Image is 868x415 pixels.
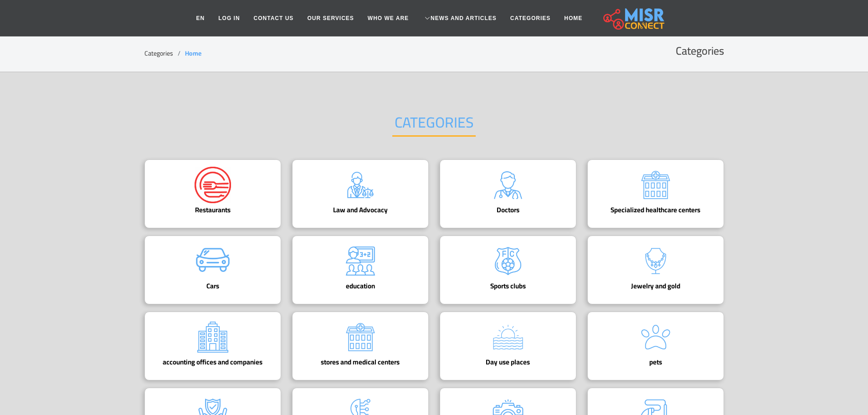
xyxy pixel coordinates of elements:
[490,167,526,203] img: xxDvte2rACURW4jjEBBw.png
[333,203,388,216] font: Law and Advocacy
[510,15,550,21] font: Categories
[434,312,582,380] a: Day use places
[195,319,231,355] img: 91o6BRUL69Nv8vkyo3Y3.png
[368,15,409,21] font: Who we are
[431,15,497,21] font: News and articles
[582,159,729,228] a: Specialized healthcare centers
[195,167,231,203] img: ikcDgTJSoSS2jJF2BPtA.png
[211,10,247,27] a: Log in
[287,236,434,304] a: education
[637,319,674,355] img: LugHxIrVbmKvFsZzkSfd.png
[649,355,662,369] font: pets
[486,355,530,369] font: Day use places
[342,243,379,279] img: ngYy9LS4RTXks1j5a4rs.png
[144,47,173,59] font: Categories
[206,279,219,292] font: Cars
[321,355,400,369] font: stores and medical centers
[195,203,231,216] font: Restaurants
[307,15,354,21] font: Our services
[254,15,294,21] font: Contact us
[300,10,360,27] a: Our services
[287,312,434,380] a: stores and medical centers
[434,236,582,304] a: Sports clubs
[416,10,503,27] a: News and articles
[218,15,240,21] font: Log in
[195,243,231,279] img: wk90P3a0oSt1z8M0TTcP.gif
[163,355,262,369] font: accounting offices and companies
[490,243,526,279] img: jXxomqflUIMFo32sFYfN.png
[564,15,582,21] font: Home
[611,203,700,216] font: Specialized healthcare centers
[557,10,589,27] a: Home
[190,10,212,27] a: EN
[637,167,674,203] img: ocughcmPjrl8PQORMwSi.png
[503,10,557,27] a: Categories
[342,167,379,203] img: raD5cjLJU6v6RhuxWSJh.png
[637,243,674,279] img: Y7cyTjSJwvbnVhRuEY4s.png
[139,159,287,228] a: Restaurants
[490,319,526,355] img: fBpRvoEftlHCryvf9XxM.png
[342,319,379,355] img: GSBlXxJL2aLd49qyIhl2.png
[139,312,287,380] a: accounting offices and companies
[582,236,729,304] a: Jewelry and gold
[497,203,519,216] font: Doctors
[287,159,434,228] a: Law and Advocacy
[196,15,205,21] font: EN
[185,47,201,59] a: Home
[346,279,375,292] font: education
[603,7,664,30] img: main.misr_connect
[247,10,301,27] a: Contact us
[139,236,287,304] a: Cars
[361,10,416,27] a: Who we are
[582,312,729,380] a: pets
[631,279,680,292] font: Jewelry and gold
[490,279,526,292] font: Sports clubs
[676,41,724,61] font: Categories
[434,159,582,228] a: Doctors
[395,108,473,136] font: Categories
